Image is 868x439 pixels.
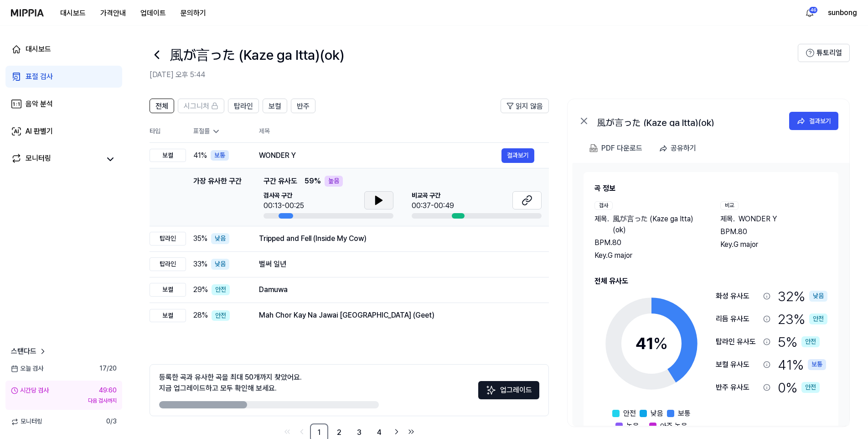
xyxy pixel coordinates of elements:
[159,372,302,394] div: 등록한 곡과 유사한 곡을 최대 50개까지 찾았어요. 지금 업그레이드하고 모두 확인해 보세요.
[53,4,93,22] a: 대시보드
[11,346,36,357] span: 스탠다드
[150,149,186,162] div: 보컬
[613,214,702,235] span: 風が言った (Kaze ga Itta)(ok)
[173,4,213,22] button: 문의하기
[11,9,44,16] img: logo
[5,120,122,142] a: AI 판별기
[150,232,186,246] div: 탑라인
[778,378,820,397] div: 0 %
[193,284,208,295] span: 29 %
[720,201,739,210] div: 비교
[486,385,496,396] img: Sparkles
[228,99,259,113] button: 탑라인
[720,214,735,225] span: 제목 .
[405,425,418,438] a: Go to last page
[155,101,168,112] span: 전체
[297,101,310,112] span: 반주
[150,257,186,271] div: 탑라인
[478,389,539,397] a: Sparkles업그레이드
[739,214,777,225] span: WONDER Y
[671,142,696,154] div: 공유하기
[11,364,43,373] span: 오늘 검사
[5,93,122,115] a: 음악 분석
[291,99,315,113] button: 반주
[26,126,53,137] div: AI 판별기
[263,191,304,200] span: 검사곡 구간
[720,239,828,250] div: Key. G major
[809,314,827,324] div: 안전
[99,364,117,373] span: 17 / 20
[588,139,644,157] button: PDF 다운로드
[573,163,849,426] a: 곡 정보검사제목.風が言った (Kaze ga Itta)(ok)BPM.80Key.G major비교제목.WONDER YBPM.80Key.G major전체 유사도41%안전낮음보통높음...
[801,336,820,347] div: 안전
[804,7,815,18] img: 알림
[594,276,827,287] h2: 전체 유사도
[212,310,230,321] div: 안전
[193,310,208,321] span: 28 %
[193,259,207,270] span: 33 %
[501,99,549,113] button: 읽지 않음
[660,421,687,432] span: 아주 높음
[798,44,850,62] button: 튜토리얼
[808,359,826,370] div: 보통
[99,386,117,395] div: 49:60
[259,284,534,295] div: Damuwa
[133,0,173,26] a: 업데이트
[170,45,344,64] h1: 風が言った (Kaze ga Itta)(ok)
[193,150,207,161] span: 41 %
[26,99,53,110] div: 음악 분석
[778,287,827,306] div: 32 %
[259,150,501,161] div: WONDER Y
[269,101,281,112] span: 보컬
[150,120,186,143] th: 타입
[589,144,598,152] img: PDF Download
[516,101,543,112] span: 읽지 않음
[597,115,779,126] div: 風が言った (Kaze ga Itta)(ok)
[778,332,820,351] div: 5 %
[295,425,308,438] a: Go to previous page
[26,44,51,55] div: 대시보드
[150,99,174,113] button: 전체
[150,309,186,323] div: 보컬
[11,153,100,166] a: 모니터링
[259,120,549,142] th: 제목
[716,382,759,393] div: 반주 유사도
[390,425,403,438] a: Go to next page
[809,6,818,14] div: 46
[211,150,229,161] div: 보통
[778,355,826,374] div: 41 %
[263,176,297,187] span: 구간 유사도
[211,233,229,244] div: 낮음
[11,397,117,405] div: 다음 검사까지
[5,38,122,60] a: 대시보드
[412,200,454,211] div: 00:37-00:49
[809,291,827,302] div: 낮음
[635,331,668,356] div: 41
[106,417,117,426] span: 0 / 3
[193,233,207,244] span: 35 %
[802,5,817,20] button: 알림46
[716,336,759,347] div: 탑라인 유사도
[501,148,534,163] button: 결과보기
[594,214,609,235] span: 제목 .
[93,4,133,22] button: 가격안내
[211,259,229,270] div: 낮음
[133,4,173,22] button: 업데이트
[11,386,49,395] div: 시간당 검사
[594,250,702,261] div: Key. G major
[259,259,534,270] div: 벌써 일년
[801,382,820,393] div: 안전
[150,69,798,80] h2: [DATE] 오후 5:44
[809,116,831,126] div: 결과보기
[193,176,242,219] div: 가장 유사한 구간
[789,112,838,130] button: 결과보기
[11,346,47,357] a: 스탠다드
[720,226,828,237] div: BPM. 80
[325,176,343,187] div: 높음
[263,99,287,113] button: 보컬
[778,309,827,329] div: 23 %
[5,66,122,88] a: 표절 검사
[26,153,51,166] div: 모니터링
